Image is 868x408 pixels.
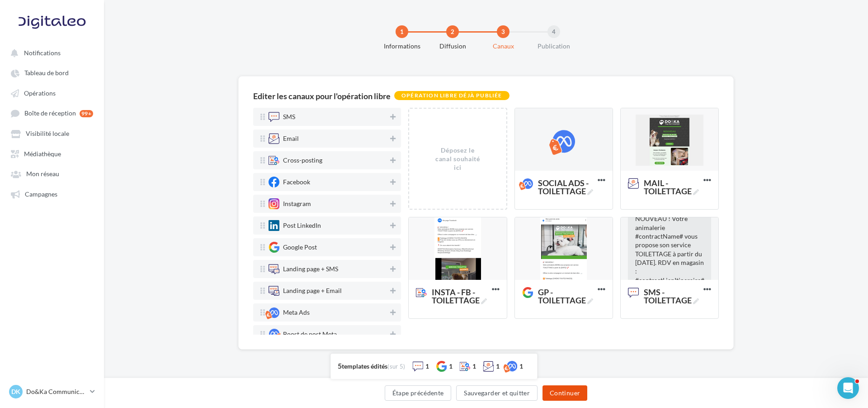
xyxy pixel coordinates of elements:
a: Visibilité locale [5,125,99,141]
a: Mon réseau [5,165,99,182]
button: Continuer [542,385,587,401]
div: Publication [525,42,583,51]
div: Google Post [283,244,317,250]
a: DK Do&Ka Communication [7,383,97,400]
div: SMS [283,114,295,120]
div: 1 [496,362,500,371]
span: (sur 5) [387,363,405,370]
div: Post LinkedIn [283,222,321,229]
a: Tableau de bord [5,64,99,81]
span: MAIL - TOILETTAGE [644,179,700,195]
div: Facebook [283,179,310,185]
span: Opérations [24,89,56,97]
div: Boost de post Meta [283,331,337,337]
span: Tableau de bord [24,69,69,77]
span: INSTA - FB - TOILETTAGE [416,288,491,298]
span: Mon réseau [26,170,59,178]
button: Sauvegarder et quitter [456,385,538,401]
div: Meta Ads [283,309,310,316]
div: 3 [497,25,509,38]
a: Médiathèque [5,145,99,162]
span: DK [11,387,20,396]
button: Notifications [5,44,95,61]
a: Boîte de réception 99+ [5,105,99,121]
span: MAIL - TOILETTAGE [628,179,703,189]
div: 99+ [80,110,93,117]
div: 2 [446,25,459,38]
div: Diffusion [424,42,481,51]
span: SMS - TOILETTAGE [628,288,703,298]
a: Campagnes [5,186,99,202]
div: 1 [396,25,408,38]
span: SMS - TOILETTAGE [644,288,700,304]
div: Editer les canaux pour l'opération libre [253,92,391,100]
div: 1 [472,362,476,371]
div: Landing page + Email [283,288,342,294]
span: SOCIAL ADS - TOILETTAGE [538,179,594,195]
p: Do&Ka Communication [26,387,86,396]
span: 5 [338,361,342,370]
span: Médiathèque [24,150,61,158]
iframe: Intercom live chat [837,377,859,399]
div: Canaux [474,42,532,51]
a: Opérations [5,85,99,101]
span: SOCIAL ADS - TOILETTAGE [522,179,598,189]
span: INSTA - FB - TOILETTAGE [432,288,488,304]
div: Déposez le canal souhaité ici [434,146,482,172]
span: Boîte de réception [24,110,76,117]
div: Instagram [283,201,311,207]
span: Notifications [24,49,61,57]
div: Informations [373,42,431,51]
div: Cross-posting [283,157,322,163]
div: 1 [449,362,453,371]
span: Visibilité locale [26,130,69,138]
span: GP - TOILETTAGE [522,288,598,298]
div: Landing page + SMS [283,266,338,272]
span: templates édités [342,362,387,370]
div: 1 [519,362,523,371]
div: 1 [425,362,429,371]
span: NOUVEAU ! Votre animalerie #contractName# vous propose son service TOILETTAGE à partir du [DATE].... [635,215,704,283]
span: Campagnes [25,190,57,198]
span: GP - TOILETTAGE [538,288,594,304]
button: Étape précédente [385,385,452,401]
div: 4 [547,25,560,38]
div: Email [283,135,299,142]
div: Opération libre déjà publiée [394,91,509,100]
